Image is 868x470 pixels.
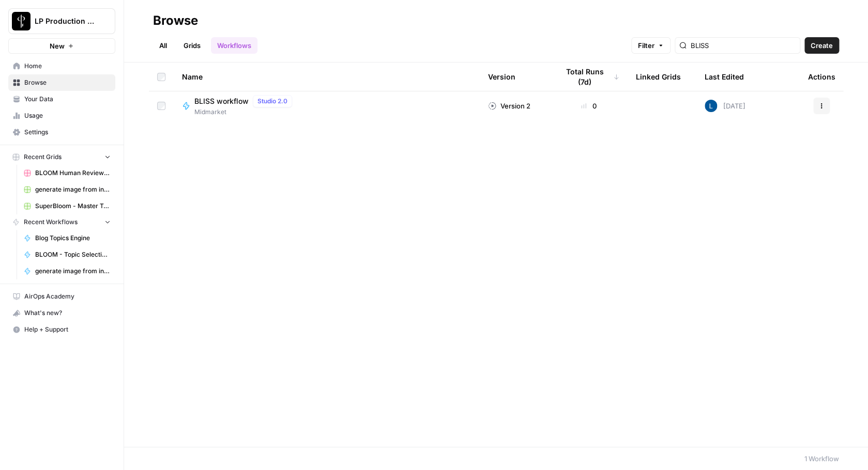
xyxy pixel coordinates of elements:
[19,198,115,214] a: SuperBloom - Master Topic List
[636,62,681,91] div: Linked Grids
[182,95,471,117] a: BLISS workflowStudio 2.0Midmarket
[35,168,111,178] span: BLOOM Human Review (ver2)
[8,107,115,124] a: Usage
[153,12,198,29] div: Browse
[804,453,839,464] div: 1 Workflow
[558,101,619,111] div: 0
[35,201,111,211] span: SuperBloom - Master Topic List
[705,100,717,112] img: ytzwuzx6khwl459aly6hhom9lt3a
[9,305,115,321] div: What's new?
[24,217,78,227] span: Recent Workflows
[631,37,671,54] button: Filter
[50,41,65,51] span: New
[691,40,796,51] input: Search
[24,128,111,137] span: Settings
[194,96,249,106] span: BLISS workflow
[24,292,111,301] span: AirOps Academy
[35,185,111,194] span: generate image from input image (copyright tests) duplicate Grid
[35,16,97,26] span: LP Production Workloads
[35,267,111,276] span: generate image from input image (copyright tests) duplicate
[8,91,115,107] a: Your Data
[638,40,654,51] span: Filter
[705,100,745,112] div: [DATE]
[8,214,115,230] button: Recent Workflows
[19,165,115,181] a: BLOOM Human Review (ver2)
[24,325,111,334] span: Help + Support
[8,305,115,321] button: What's new?
[24,78,111,87] span: Browse
[8,124,115,140] a: Settings
[19,263,115,279] a: generate image from input image (copyright tests) duplicate
[8,149,115,165] button: Recent Grids
[8,321,115,338] button: Help + Support
[558,62,619,91] div: Total Runs (7d)
[8,74,115,91] a: Browse
[24,111,111,120] span: Usage
[488,101,530,111] div: Version 2
[19,246,115,263] a: BLOOM - Topic Selection w/neighborhood [v2]
[153,37,173,54] a: All
[35,250,111,259] span: BLOOM - Topic Selection w/neighborhood [v2]
[8,8,115,34] button: Workspace: LP Production Workloads
[35,233,111,243] span: Blog Topics Engine
[488,62,515,91] div: Version
[19,181,115,198] a: generate image from input image (copyright tests) duplicate Grid
[12,12,31,30] img: LP Production Workloads Logo
[24,61,111,71] span: Home
[804,37,839,54] button: Create
[705,62,744,91] div: Last Edited
[811,40,833,51] span: Create
[808,62,835,91] div: Actions
[24,152,62,162] span: Recent Grids
[211,37,257,54] a: Workflows
[194,107,296,117] span: Midmarket
[8,38,115,54] button: New
[182,62,471,91] div: Name
[24,95,111,104] span: Your Data
[19,230,115,246] a: Blog Topics Engine
[257,97,287,106] span: Studio 2.0
[8,58,115,74] a: Home
[8,288,115,305] a: AirOps Academy
[177,37,207,54] a: Grids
